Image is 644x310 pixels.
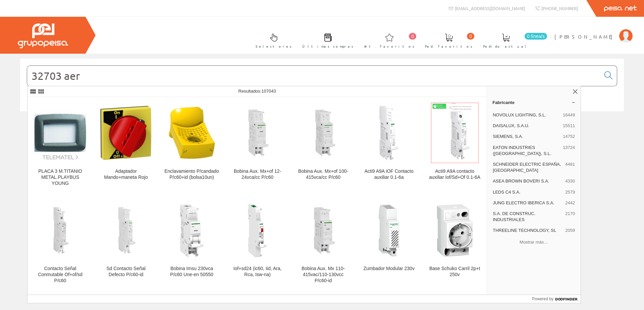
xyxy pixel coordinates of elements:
span: Resultados: [238,89,276,94]
img: Acti9 A9A iOF Contacto auxiliar 0.1-6a [362,105,416,160]
div: Zumbador Modular 230v [362,266,416,272]
span: 15511 [563,123,575,129]
span: Selectores [256,43,292,50]
div: Acti9 A9A iOF Contacto auxiliar 0.1-6a [362,168,416,180]
a: Fabricante [487,97,581,108]
div: Enclavamiento P/candado P/c60+id (bolsa10un) [164,168,219,180]
span: 107043 [261,89,276,94]
a: Base Schuko Carril 2p+t 250v Base Schuko Carril 2p+t 250v [422,195,487,292]
span: 16449 [563,112,575,118]
img: Bobina Imsu 230vca P/c60 Une-en 50550 [164,203,219,258]
span: SCHNEIDER ELECTRIC ESPAÑA, [GEOGRAPHIC_DATA] [493,161,562,173]
div: © Grupo Peisa [20,120,624,125]
a: Bobina Aux. Mx 110-415vac/110-130vcc P/c60-id Bobina Aux. Mx 110-415vac/110-130vcc P/c60-id [290,195,356,292]
div: Base Schuko Carril 2p+t 250v [427,266,482,278]
img: PLACA 3 M.TITANIO METAL.PLAYBUS YOUNG [33,105,88,160]
span: EATON INDUSTRIES ([GEOGRAPHIC_DATA]), S.L. [493,145,560,157]
span: Ped. favoritos [425,43,473,50]
img: Base Schuko Carril 2p+t 250v [427,203,482,258]
a: Powered by [532,295,581,303]
img: Adaptador Mando+maneta Rojo [99,105,153,160]
a: Bobina Aux. Mx+of 12-24vca/cc P/c60 Bobina Aux. Mx+of 12-24vca/cc P/c60 [225,97,290,194]
img: Zumbador Modular 230v [362,203,416,258]
a: Zumbador Modular 230v Zumbador Modular 230v [356,195,422,292]
img: Grupo Peisa [18,23,68,48]
span: [PHONE_NUMBER] [541,5,578,11]
img: Bobina Aux. Mx+of 100-415vca/cc P/c60 [296,105,351,160]
img: Iof+sd24 (ic60, Iid, Ara, Rca, Isw-na) [230,203,285,258]
a: [PERSON_NAME] [554,28,633,34]
a: PLACA 3 M.TITANIO METAL.PLAYBUS YOUNG PLACA 3 M.TITANIO METAL.PLAYBUS YOUNG [28,97,93,194]
button: Mostrar más… [490,237,578,248]
img: Enclavamiento P/candado P/c60+id (bolsa10un) [164,105,219,160]
span: DAISALUX, S.A.U. [493,123,560,129]
span: Powered by [532,296,553,302]
a: Adaptador Mando+maneta Rojo Adaptador Mando+maneta Rojo [93,97,159,194]
span: NOVOLUX LIGHTING, S.L. [493,112,560,118]
span: 0 [409,33,416,40]
img: Bobina Aux. Mx 110-415vac/110-130vcc P/c60-id [296,203,351,258]
a: Sd Contacto Señal Defecto P/c60-id Sd Contacto Señal Defecto P/c60-id [93,195,159,292]
a: Acti9 A9A iOF Contacto auxiliar 0.1-6a Acti9 A9A iOF Contacto auxiliar 0.1-6a [356,97,422,194]
span: Últimas compras [302,43,354,50]
span: ASEA BROWN BOVERI S.A. [493,178,562,184]
span: [EMAIL_ADDRESS][DOMAIN_NAME] [455,5,525,11]
a: Acti9 A9A contacto auxiliar Iof/Sd+Of 0.1-6A Acti9 A9A contacto auxiliar Iof/Sd+Of 0.1-6A [422,97,487,194]
div: Adaptador Mando+maneta Rojo [99,168,153,180]
div: Acti9 A9A contacto auxiliar Iof/Sd+Of 0.1-6A [427,168,482,180]
input: Buscar... [27,66,600,86]
div: Iof+sd24 (ic60, Iid, Ara, Rca, Isw-na) [230,266,285,278]
a: Iof+sd24 (ic60, Iid, Ara, Rca, Isw-na) Iof+sd24 (ic60, Iid, Ara, Rca, Isw-na) [225,195,290,292]
img: Bobina Aux. Mx+of 12-24vca/cc P/c60 [230,105,285,160]
div: Bobina Aux. Mx+of 12-24vca/cc P/c60 [230,168,285,180]
span: S.A. DE CONSTRUC. INDUSTRIALES [493,211,562,223]
a: Selectores [249,28,295,52]
span: JUNG ELECTRO IBERICA S.A. [493,200,562,206]
div: Sd Contacto Señal Defecto P/c60-id [99,266,153,278]
span: LEDS C4 S.A. [493,189,562,195]
span: 4330 [565,178,575,184]
img: Acti9 A9A contacto auxiliar Iof/Sd+Of 0.1-6A [431,103,479,163]
span: 2059 [565,227,575,234]
div: Contacto Señal Conmutable Of+of/sd P/c60 [33,266,88,284]
span: Pedido actual [483,43,529,50]
div: Bobina Imsu 230vca P/c60 Une-en 50550 [164,266,219,278]
a: Bobina Aux. Mx+of 100-415vca/cc P/c60 Bobina Aux. Mx+of 100-415vca/cc P/c60 [290,97,356,194]
a: Contacto Señal Conmutable Of+of/sd P/c60 Contacto Señal Conmutable Of+of/sd P/c60 [28,195,93,292]
a: Últimas compras [296,28,357,52]
span: 2170 [565,211,575,223]
span: 4481 [565,161,575,173]
span: 0 [467,33,474,40]
span: 2442 [565,200,575,206]
div: Bobina Aux. Mx+of 100-415vca/cc P/c60 [296,168,351,180]
span: [PERSON_NAME] [554,33,616,40]
span: Art. favoritos [364,43,415,50]
span: THREELINE TECHNOLOGY, SL [493,227,562,234]
img: Contacto Señal Conmutable Of+of/sd P/c60 [33,203,88,258]
span: 2579 [565,189,575,195]
img: Sd Contacto Señal Defecto P/c60-id [99,203,153,258]
div: Bobina Aux. Mx 110-415vac/110-130vcc P/c60-id [296,266,351,284]
a: Enclavamiento P/candado P/c60+id (bolsa10un) Enclavamiento P/candado P/c60+id (bolsa10un) [159,97,224,194]
span: 13724 [563,145,575,157]
span: 14752 [563,134,575,140]
span: 0 línea/s [525,33,547,40]
span: SIEMENS, S.A. [493,134,560,140]
div: PLACA 3 M.TITANIO METAL.PLAYBUS YOUNG [33,168,88,187]
a: Bobina Imsu 230vca P/c60 Une-en 50550 Bobina Imsu 230vca P/c60 Une-en 50550 [159,195,224,292]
